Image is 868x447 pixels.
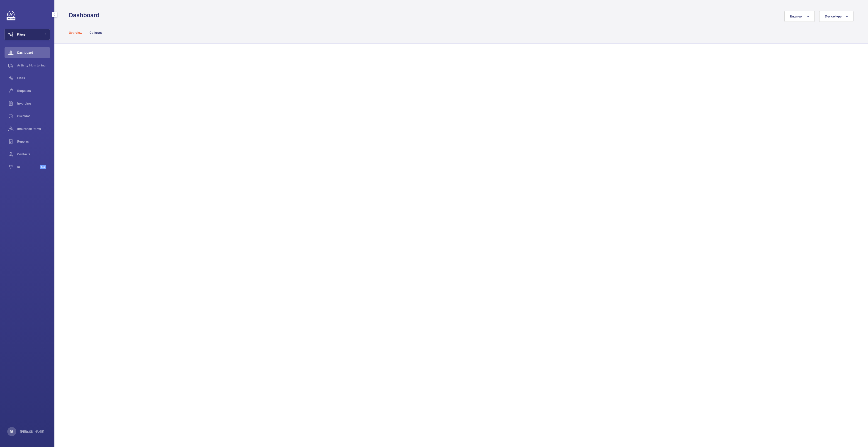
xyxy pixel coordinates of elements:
[17,76,50,80] span: Units
[784,11,815,22] button: Engineer
[17,101,50,106] span: Invoicing
[790,15,803,18] span: Engineer
[17,88,50,93] span: Requests
[17,152,50,156] span: Contacts
[17,114,50,118] span: Overtime
[90,30,102,35] p: Callouts
[17,32,26,37] span: Filters
[10,429,14,434] p: RS
[17,50,50,55] span: Dashboard
[17,165,40,169] span: IoT
[819,11,853,22] button: Device type
[825,15,841,18] span: Device type
[20,429,44,434] p: [PERSON_NAME]
[40,165,46,169] span: Beta
[69,11,102,19] h1: Dashboard
[17,63,50,68] span: Activity Monitoring
[17,139,50,144] span: Reports
[69,30,82,35] p: Overview
[5,29,50,40] button: Filters
[17,127,50,131] span: Insurance items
